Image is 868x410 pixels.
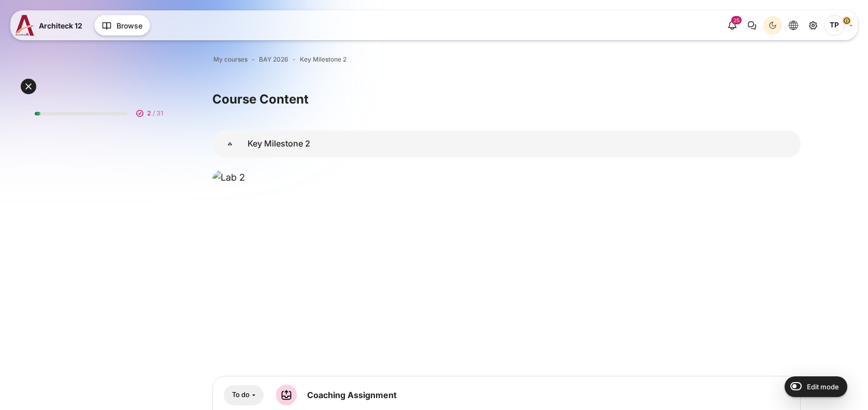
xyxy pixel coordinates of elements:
[224,385,264,405] div: Completion requirements for Coaching Assignment
[276,385,297,405] img: Assignment icon
[765,18,780,33] div: Dark Mode
[39,20,82,31] span: Architeck 12
[731,16,742,24] div: 25
[147,109,151,118] span: 2
[153,109,163,118] span: / 31
[807,383,839,391] span: Edit mode
[16,15,86,36] a: A12 A12 Architeck 12
[784,16,803,35] button: Languages
[804,16,822,35] a: Site administration
[259,55,288,64] a: BAY 2026
[300,55,346,64] a: Key Milestone 2
[224,385,264,405] button: To do
[212,53,801,66] nav: Navigation bar
[824,15,852,36] a: User menu
[212,130,248,157] a: Key Milestone 2
[35,112,40,115] div: 6%
[723,16,742,35] div: Show notification window with 25 new notifications
[26,98,176,124] a: 2 / 31
[117,20,142,31] span: Browse
[307,390,397,400] a: Coaching Assignment
[94,15,150,36] button: Browse
[743,16,761,35] button: There are 0 unread conversations
[16,15,35,36] img: A12
[212,91,801,107] h3: Course Content
[763,16,782,35] button: Light Mode Dark Mode
[824,15,845,36] span: Thanyaphon Pongpaichet
[212,170,801,363] img: Lab 2
[213,55,248,64] a: My courses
